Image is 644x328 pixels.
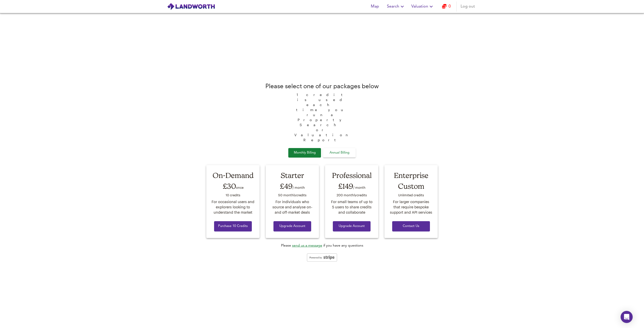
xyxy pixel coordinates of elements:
button: Valuation [409,2,436,12]
img: stripe-logo [307,253,337,262]
div: Open Intercom Messenger [621,311,633,323]
div: On-Demand [211,170,255,180]
div: Enterprise [389,170,433,180]
span: once [236,185,244,189]
div: Unlimited credit s [389,192,433,199]
div: Starter [270,170,314,180]
button: Log out [459,2,477,12]
div: For larger companies that require bespoke support and API services [389,199,433,215]
div: 50 monthly credit s [270,192,314,199]
button: Purchase 10 Credits [214,221,252,231]
div: Professional [330,170,374,180]
span: Log out [461,3,475,10]
span: Contact Us [396,223,426,229]
div: For occasional users and explorers looking to understand the market [211,199,255,215]
div: For small teams of up to 5 users to share credits and collaborate [330,199,374,215]
span: Annual Billing [327,150,352,156]
div: £49 [270,180,314,192]
div: 200 monthly credit s [330,192,374,199]
span: Map [369,3,381,10]
span: Valuation [411,3,434,10]
span: Upgrade Account [277,223,307,229]
div: £30 [211,180,255,192]
div: £149 [330,180,374,192]
span: Purchase 10 Credits [218,223,248,229]
span: 1 credit is used each time you run a Property Search or Valuation Report [292,90,352,143]
button: Map [367,2,383,12]
a: 0 [442,3,451,10]
button: 0 [438,2,454,12]
span: Upgrade Account [337,223,367,229]
a: send us a message [292,244,322,247]
div: Please if you have any questions [281,243,363,248]
div: Please select one of our packages below [265,82,379,90]
button: Upgrade Account [333,221,371,231]
button: Search [385,2,407,12]
button: Upgrade Account [273,221,311,231]
button: Contact Us [392,221,430,231]
button: Annual Billing [323,148,356,158]
img: logo [167,3,215,10]
div: 10 credit s [211,192,255,199]
span: Search [387,3,405,10]
span: / month [353,185,366,189]
div: Custom [389,180,433,192]
div: For individuals who source and analyse on- and off-market deals [270,199,314,215]
span: / month [293,185,305,189]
